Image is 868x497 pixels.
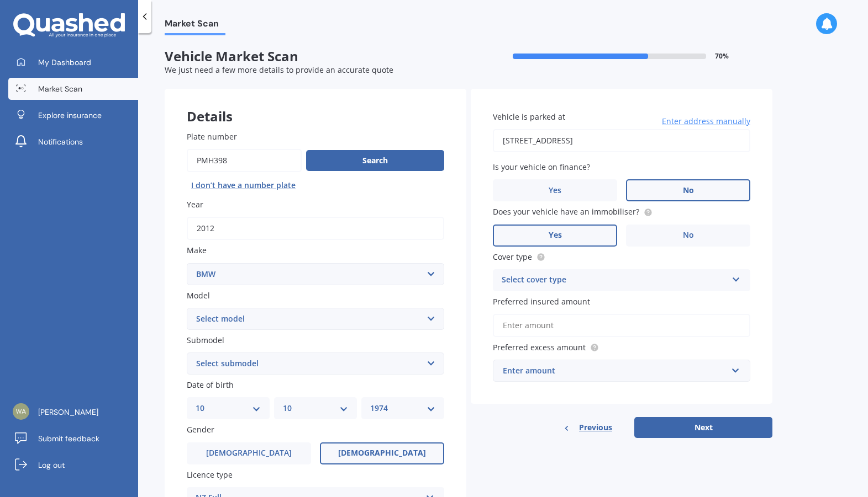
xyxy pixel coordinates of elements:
span: Model [187,290,210,301]
span: [DEMOGRAPHIC_DATA] [338,448,426,458]
span: Make [187,245,207,256]
span: No [683,186,694,195]
a: Log out [8,454,138,476]
span: My Dashboard [38,57,91,68]
div: Select cover type [502,274,727,287]
span: Yes [549,231,562,240]
span: Date of birth [187,380,234,390]
span: Submodel [187,335,224,345]
a: Market Scan [8,78,138,100]
a: Notifications [8,131,138,153]
input: YYYY [187,217,444,240]
span: Previous [579,419,612,436]
span: [PERSON_NAME] [38,407,98,418]
span: Gender [187,425,214,435]
span: Is your vehicle on finance? [493,162,590,172]
a: Explore insurance [8,104,138,126]
span: 70 % [715,52,729,60]
span: Market Scan [38,83,82,94]
span: Plate number [187,131,237,142]
span: We just need a few more details to provide an accurate quote [165,65,393,75]
span: Preferred excess amount [493,342,586,352]
input: Enter address [493,129,750,152]
a: My Dashboard [8,51,138,73]
span: [DEMOGRAPHIC_DATA] [206,448,292,458]
button: I don’t have a number plate [187,177,300,194]
button: Search [306,150,444,171]
a: [PERSON_NAME] [8,401,138,423]
span: Market Scan [165,18,225,33]
span: Log out [38,459,65,471]
span: No [683,231,694,240]
img: 017d31cefbfea13d341dcabcaca067d9 [13,403,29,420]
span: Does your vehicle have an immobiliser? [493,207,639,217]
span: Licence type [187,469,233,480]
span: Vehicle Market Scan [165,49,469,65]
span: Enter address manually [662,116,750,127]
span: Preferred insured amount [493,296,590,307]
span: Notifications [38,136,83,147]
a: Submit feedback [8,427,138,450]
div: Details [165,89,466,122]
button: Next [634,417,772,438]
span: Yes [549,186,561,195]
div: Enter amount [503,365,727,377]
input: Enter amount [493,314,750,337]
span: Vehicle is parked at [493,111,565,122]
span: Submit feedback [38,433,99,444]
input: Enter plate number [187,149,302,172]
span: Cover type [493,252,532,262]
span: Year [187,199,203,210]
span: Explore insurance [38,110,102,121]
